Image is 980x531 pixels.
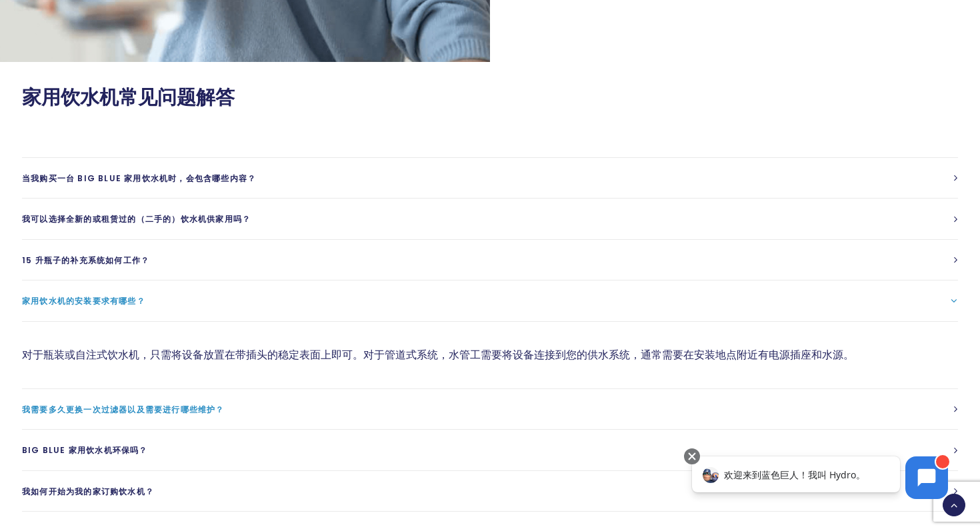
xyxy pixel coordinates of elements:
font: 对于瓶装或自注式饮水机，只需将设备放置在带插头的稳定表面上即可。对于管道式系统，水管工需要将设备连接到您的供水系统，通常需要在安装地点附近有电源插座和水源。 [22,347,854,362]
a: 我如何开始为我的家订购饮水机？ [22,471,958,512]
font: Big Blue 家用饮水机环保吗？ [22,444,148,456]
a: 当我购买一台 Big Blue 家用饮水机时，会包含哪些内容？ [22,158,958,199]
a: 我可以选择全新的或租赁过的（二手的）饮水机供家用吗？ [22,199,958,239]
a: 家用饮水机的安装要求有哪些？ [22,280,958,321]
font: 家用饮水机的安装要求有哪些？ [22,295,145,306]
font: 当我购买一台 Big Blue 家用饮水机时，会包含哪些内容？ [22,173,256,184]
font: 我如何开始为我的家订购饮水机？ [22,486,154,497]
a: 15 升瓶子的补充系统如何工作？ [22,240,958,280]
a: Big Blue 家用饮水机环保吗？ [22,430,958,470]
iframe: 聊天机器人 [678,432,961,512]
a: 我需要多久更换一次过滤器以及需要进行哪些维护？ [22,389,958,430]
font: 我可以选择全新的或租赁过的（二手的）饮水机供家用吗？ [22,213,251,225]
font: 15 升瓶子的补充系统如何工作？ [22,255,149,266]
font: 我需要多久更换一次过滤器以及需要进行哪些维护？ [22,404,225,415]
font: 家用饮水机常见问题解答 [22,84,235,111]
